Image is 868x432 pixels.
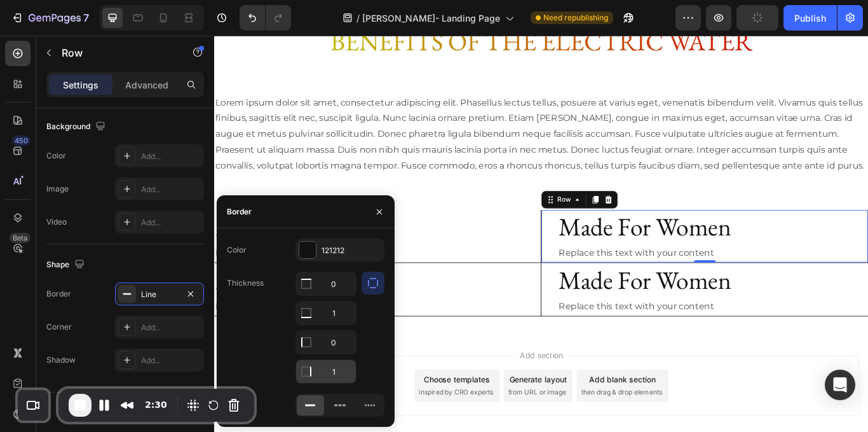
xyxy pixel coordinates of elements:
[83,10,89,25] p: 7
[783,5,837,31] button: Publish
[46,256,87,274] div: Shape
[141,217,201,228] div: Add...
[344,394,411,408] div: Generate layout
[240,5,291,31] div: Undo/Redo
[362,11,500,25] span: [PERSON_NAME]- Landing Page
[296,360,356,383] input: Auto
[227,244,247,256] div: Color
[46,150,66,162] div: Color
[400,244,762,265] div: Replace this text with your content
[46,118,108,136] div: Background
[342,410,410,422] span: from URL or image
[46,288,71,300] div: Border
[825,370,855,400] div: Open Intercom Messenger
[63,78,98,92] p: Settings
[1,70,761,162] p: Lorem ipsum dolor sit amet, consectetur adipiscing elit. Phasellus lectus tellus, posuere at vari...
[46,183,69,195] div: Image
[141,151,201,162] div: Add...
[12,136,31,146] div: 450
[322,245,381,256] div: 121212
[437,394,515,408] div: Add blank section
[245,394,322,408] div: Choose templates
[351,366,412,380] span: Add section
[141,355,201,366] div: Add...
[794,11,826,25] div: Publish
[46,321,72,333] div: Corner
[1,205,379,243] p: Made For Women
[296,331,356,354] input: Auto
[400,306,763,327] div: Replace this text with your content
[62,45,170,60] p: Row
[141,184,201,195] div: Add...
[397,186,418,197] div: Row
[227,277,264,289] div: Thickness
[400,204,762,244] h2: Made For Women
[214,36,868,432] iframe: Design area
[125,78,168,92] p: Advanced
[141,289,178,300] div: Line
[46,216,67,228] div: Video
[428,410,522,422] span: then drag & drop elements
[296,272,356,295] input: Auto
[46,354,76,366] div: Shadow
[543,12,608,24] span: Need republishing
[141,322,201,333] div: Add...
[10,233,31,243] div: Beta
[238,410,325,422] span: inspired by CRO experts
[296,302,356,324] input: Auto
[356,11,360,25] span: /
[400,265,763,306] h2: Made For Women
[227,206,252,218] div: Border
[5,5,95,31] button: 7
